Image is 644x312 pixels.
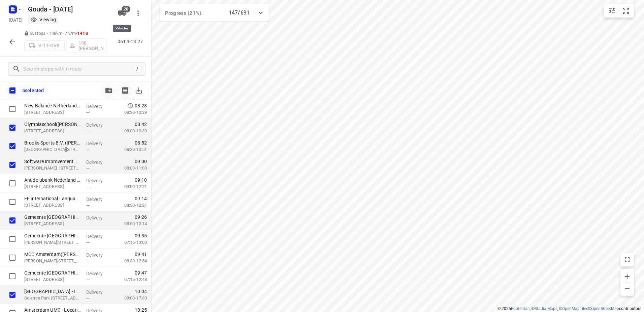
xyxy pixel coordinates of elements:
[86,270,111,277] p: Delivery
[114,146,147,153] p: 08:30-10:51
[6,102,19,116] span: Select
[24,139,81,146] p: Brooks Sports B.V. (Daisy Crabbe)
[118,38,146,45] p: 06:09-13:27
[114,276,147,283] p: 07:15-12:48
[127,102,133,109] svg: Early
[165,10,201,16] span: Progress (21%)
[24,288,81,295] p: Universiteit van Amsterdam - Intreeweek - Locatie USC Universum(Cathelijne)
[6,158,19,172] span: Select
[24,102,81,109] p: New Balance Netherlands B.V.(Receptie)
[135,214,147,220] span: 09:26
[114,239,147,246] p: 07:15-13:00
[86,129,90,134] span: —
[24,232,81,239] p: Gemeente Amsterdam - Directie Stadswerken - Heenvlietlaan(Gwenda der Meer - Iflé)
[24,165,81,172] p: Fred. Roeskestraat 115, Amsterdam
[86,222,90,227] span: —
[86,214,111,221] p: Delivery
[86,252,111,258] p: Delivery
[135,251,147,258] span: 09:41
[86,233,111,240] p: Delivery
[114,128,147,134] p: 08:00-10:39
[114,295,147,302] p: 09:00-17:30
[134,65,141,73] div: /
[24,239,81,246] p: Van Heenvlietlaan 50, Amsterdam
[132,84,146,97] span: Download stops
[86,259,90,264] span: —
[6,232,19,246] span: Select
[86,296,90,301] span: —
[24,295,81,302] p: Science Park 306, Amsterdam
[24,195,81,202] p: EF international Language Schools B.V.([PERSON_NAME])
[86,147,90,152] span: —
[6,177,19,190] span: Select
[24,258,81,264] p: [PERSON_NAME][STREET_ADDRESS]
[24,276,81,283] p: [STREET_ADDRESS]
[115,6,129,20] button: 20
[131,6,145,20] button: More
[135,139,147,146] span: 08:52
[511,306,530,311] a: Routetitan
[114,220,147,227] p: 08:00-13:14
[86,110,90,115] span: —
[23,64,134,74] input: Search stops within route
[6,121,19,134] span: Select
[135,288,147,295] span: 10:04
[114,165,147,172] p: 08:00-11:00
[605,4,619,18] button: Map settings
[86,166,90,171] span: —
[114,183,147,190] p: 09:00-12:21
[24,121,81,128] p: Olympiaschool([PERSON_NAME])
[86,140,111,147] p: Delivery
[135,195,147,202] span: 09:14
[160,4,269,22] div: Progress (21%)147/691
[6,139,19,153] span: Select
[86,184,90,189] span: —
[6,251,19,264] span: Select
[24,220,81,227] p: [STREET_ADDRESS]
[114,109,147,116] p: 08:30-10:29
[86,203,90,208] span: —
[24,128,81,134] p: [STREET_ADDRESS]
[22,88,44,93] p: 5 selected
[86,159,111,165] p: Delivery
[86,196,111,203] p: Delivery
[6,214,19,227] span: Select
[229,9,250,17] p: 147/691
[6,288,19,302] span: Select
[114,202,147,209] p: 08:30-12:21
[6,195,19,209] span: Select
[604,4,634,18] div: small contained button group
[86,289,111,295] p: Delivery
[86,122,111,128] p: Delivery
[135,232,147,239] span: 09:35
[6,269,19,283] span: Select
[24,146,81,153] p: Olympisch Stadion 33, Amsterdam
[562,306,588,311] a: OpenMapTiles
[24,30,106,37] p: 55 stops • 148km • 7h7m
[24,177,81,183] p: Anadolubank Nederland N.V.(Tugce Erbas)
[24,158,81,165] p: Software Improvement Group SIG(Yvet Diamanti)
[24,109,81,116] p: Pilotenstraat 41, Amsterdam
[135,269,147,276] span: 09:47
[24,202,81,209] p: De Boelelaan 7, Amsterdam
[76,31,77,36] span: •
[535,306,557,311] a: Stadia Maps
[86,240,90,245] span: —
[497,306,641,311] li: © 2025 , © , © © contributors
[30,16,56,23] div: You are currently in view mode. To make any changes, go to edit project.
[24,183,81,190] p: De Boelelaan 7, Amsterdam
[86,277,90,282] span: —
[135,102,147,109] span: 08:28
[77,31,88,36] span: 141u
[24,214,81,220] p: Gemeente Amsterdam - Stadsloket Zuid(Lesley Barendse)
[86,177,111,184] p: Delivery
[86,103,111,110] p: Delivery
[591,306,619,311] a: OpenStreetMap
[114,258,147,264] p: 08:30-12:54
[135,158,147,165] span: 09:00
[24,269,81,276] p: Gemeente [GEOGRAPHIC_DATA] - Directie Stadswerken - [GEOGRAPHIC_DATA](Gwenda der Meer - Iflé)
[122,6,130,12] span: 20
[619,4,633,18] button: Fit zoom
[24,251,81,258] p: MCC Amsterdam(Marnix de Jong)
[135,177,147,183] span: 09:10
